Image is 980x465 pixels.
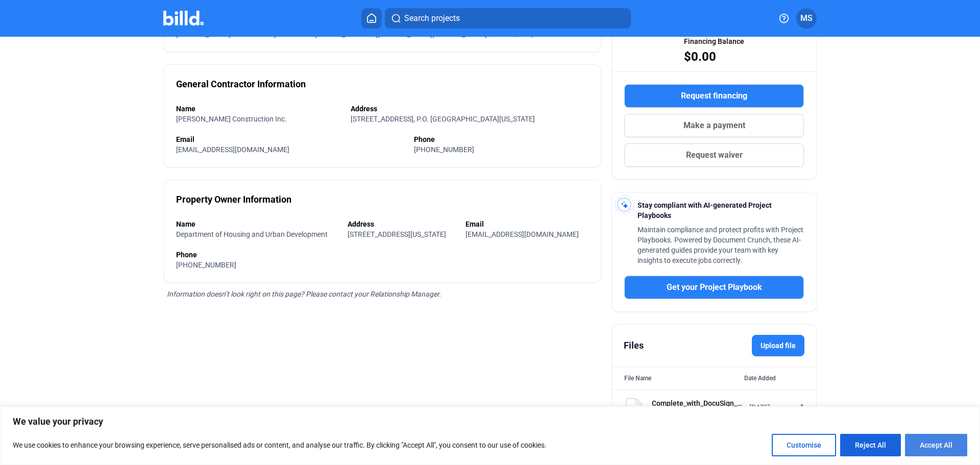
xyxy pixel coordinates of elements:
p: We value your privacy [13,415,967,428]
span: MS [800,12,813,25]
span: [PHONE_NUMBER] [414,145,474,154]
button: Get your Project Playbook [624,276,804,299]
div: Property Owner Information [176,192,291,207]
div: [DATE] [749,402,790,412]
div: Address [351,104,589,114]
span: [PHONE_NUMBER] [176,261,236,269]
button: Make a payment [624,114,804,137]
span: [PERSON_NAME] Construction Inc. [176,115,287,123]
img: Billd Company Logo [163,11,204,26]
div: Date Added [744,373,804,383]
button: Customise [772,434,836,456]
span: Search projects [404,12,460,25]
button: MS [796,8,817,29]
button: Accept All [905,434,967,456]
span: $0.00 [684,48,716,65]
div: Address [348,219,456,229]
button: Search projects [385,8,631,29]
span: [EMAIL_ADDRESS][DOMAIN_NAME] [176,145,289,154]
div: Name [176,104,340,114]
div: Files [624,338,644,353]
button: Request financing [624,84,804,108]
span: [STREET_ADDRESS][US_STATE] [348,230,446,238]
button: Request waiver [624,143,804,167]
button: Reject All [840,434,901,456]
div: General Contractor Information [176,77,306,91]
span: Department of Housing and Urban Development [176,230,328,238]
div: Complete_with_DocuSign_Subcontract_Agreement.pdf [652,398,743,408]
span: Information doesn’t look right on this page? Please contact your Relationship Manager. [167,290,441,298]
div: Phone [176,250,589,260]
div: Phone [414,134,589,144]
span: Request waiver [686,149,743,161]
span: Request financing [681,90,747,102]
p: We use cookies to enhance your browsing experience, serve personalised ads or content, and analys... [13,439,547,451]
span: Get your Project Playbook [667,281,762,293]
span: Maintain compliance and protect profits with Project Playbooks. Powered by Document Crunch, these... [638,226,803,264]
div: Email [176,134,404,144]
span: Financing Balance [684,36,744,46]
img: document [624,398,644,419]
label: Upload file [752,335,804,356]
span: [EMAIL_ADDRESS][DOMAIN_NAME] [465,230,579,238]
span: [STREET_ADDRESS], P.O. [GEOGRAPHIC_DATA][US_STATE] [351,115,535,123]
div: Email [465,219,589,229]
div: File Name [624,373,651,383]
div: Name [176,219,337,229]
span: Stay compliant with AI-generated Project Playbooks [638,201,772,219]
mat-icon: more_vert [796,402,808,414]
span: Make a payment [683,119,745,132]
